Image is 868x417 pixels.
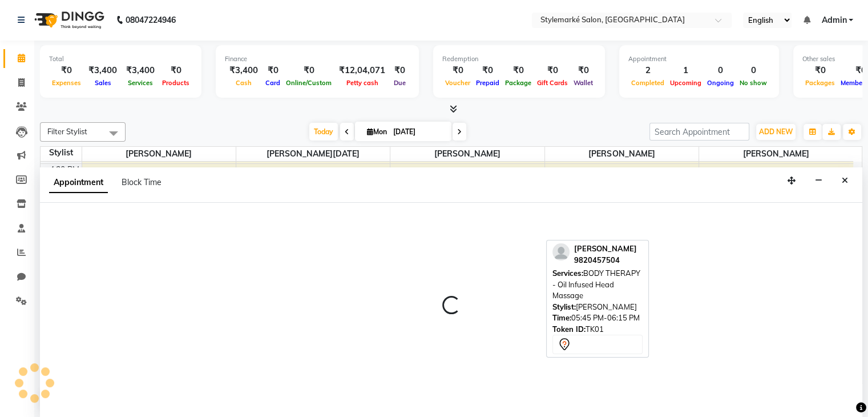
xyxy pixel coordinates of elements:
span: Services [125,79,156,87]
span: Token ID: [552,324,586,334]
input: 2025-09-01 [390,123,447,141]
div: 1 [667,64,704,77]
span: [PERSON_NAME] [390,147,544,161]
div: 2 [628,64,667,77]
span: Gift Cards [534,79,571,87]
div: 9820457504 [574,255,637,266]
div: ₹0 [502,64,534,77]
span: ⁠[PERSON_NAME] [545,147,699,161]
span: Stylist: [552,302,576,311]
span: Packages [802,79,838,87]
div: ₹3,400 [122,64,159,77]
span: Time: [552,313,571,322]
span: Filter Stylist [47,127,87,136]
span: Appointment [49,173,108,193]
span: Admin [821,14,846,26]
span: Sales [92,79,114,87]
span: [PERSON_NAME] [699,147,853,161]
div: Finance [225,54,410,64]
span: Voucher [442,79,473,87]
span: Wallet [571,79,596,87]
div: ₹0 [802,64,838,77]
div: ₹0 [283,64,334,77]
input: Search Appointment [649,123,749,141]
span: BODY THERAPY - Oil Infused Head Massage [552,268,640,300]
div: ₹0 [534,64,571,77]
span: Completed [628,79,667,87]
span: Prepaid [473,79,502,87]
div: Stylist [41,147,82,159]
span: No show [737,79,770,87]
span: ⁠[PERSON_NAME][DATE] [236,147,390,161]
div: 0 [737,64,770,77]
div: ₹12,04,071 [334,64,390,77]
span: Package [502,79,534,87]
div: 4:30 PM [47,164,82,176]
img: profile [552,243,570,260]
span: Cash [233,79,255,87]
span: Card [263,79,283,87]
div: 05:45 PM-06:15 PM [552,312,643,324]
span: Expenses [49,79,84,87]
div: Redemption [442,54,596,64]
span: Online/Custom [283,79,334,87]
span: ADD NEW [759,127,793,136]
div: TK01 [552,324,643,335]
div: Total [49,54,192,64]
span: Block Time [122,177,162,187]
div: ₹0 [442,64,473,77]
div: ₹0 [263,64,283,77]
span: Ongoing [704,79,737,87]
div: [PERSON_NAME] [552,302,643,313]
div: ₹3,400 [84,64,122,77]
span: Services: [552,268,583,278]
span: [PERSON_NAME] [82,147,236,161]
div: ₹0 [49,64,84,77]
div: ₹3,400 [225,64,263,77]
b: 08047224946 [126,4,176,36]
button: ADD NEW [756,124,796,140]
div: Appointment [628,54,770,64]
span: Today [309,123,338,141]
div: ₹0 [473,64,502,77]
div: ₹0 [390,64,410,77]
span: Products [159,79,192,87]
div: ₹0 [571,64,596,77]
span: Mon [364,127,390,136]
span: Due [391,79,409,87]
span: Upcoming [667,79,704,87]
div: 0 [704,64,737,77]
span: [PERSON_NAME] [574,244,637,253]
img: logo [29,4,107,36]
div: ₹0 [159,64,192,77]
span: Petty cash [344,79,381,87]
button: Close [837,172,853,190]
